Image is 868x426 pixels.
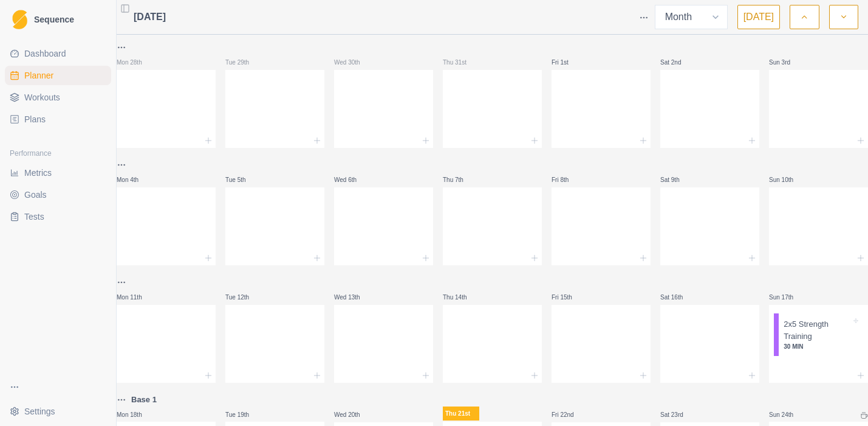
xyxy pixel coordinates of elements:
[5,88,111,107] a: Workouts
[737,5,780,29] button: [DATE]
[334,175,371,184] p: Wed 6th
[117,293,153,302] p: Mon 11th
[24,47,66,60] span: Dashboard
[5,144,111,163] div: Performance
[24,211,44,223] span: Tests
[117,410,153,419] p: Mon 18th
[225,293,262,302] p: Tue 12th
[225,410,262,419] p: Tue 19th
[443,175,479,184] p: Thu 7th
[5,44,111,63] a: Dashboard
[443,293,479,302] p: Thu 14th
[769,410,805,419] p: Sun 24th
[24,69,53,82] span: Planner
[225,175,262,184] p: Tue 5th
[552,293,588,302] p: Fri 15th
[5,110,111,129] a: Plans
[660,58,697,67] p: Sat 2nd
[131,394,157,406] p: Base 1
[552,410,588,419] p: Fri 22nd
[117,58,153,67] p: Mon 28th
[769,58,805,67] p: Sun 3rd
[552,175,588,184] p: Fri 8th
[134,10,166,24] span: [DATE]
[117,175,153,184] p: Mon 4th
[5,185,111,204] a: Goals
[5,163,111,183] a: Metrics
[660,293,697,302] p: Sat 16th
[34,15,74,24] span: Sequence
[5,207,111,226] a: Tests
[769,293,805,302] p: Sun 17th
[552,58,588,67] p: Fri 1st
[12,10,27,30] img: Logo
[443,58,479,67] p: Thu 31st
[334,58,371,67] p: Wed 30th
[5,66,111,85] a: Planner
[660,175,697,184] p: Sat 9th
[774,313,863,356] div: 2x5 Strength Training30 MIN
[784,318,851,342] p: 2x5 Strength Training
[5,402,111,421] button: Settings
[5,5,111,34] a: LogoSequence
[24,189,47,201] span: Goals
[334,410,371,419] p: Wed 20th
[24,113,46,125] span: Plans
[24,167,52,179] span: Metrics
[769,175,805,184] p: Sun 10th
[334,293,371,302] p: Wed 13th
[660,410,697,419] p: Sat 23rd
[225,58,262,67] p: Tue 29th
[24,91,60,103] span: Workouts
[784,342,851,351] p: 30 MIN
[443,407,479,421] p: Thu 21st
